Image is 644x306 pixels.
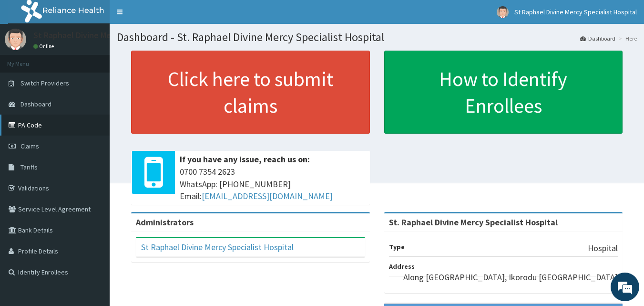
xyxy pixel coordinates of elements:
textarea: Type your message and hit 'Enter' [5,204,182,238]
a: Dashboard [580,34,615,42]
strong: St. Raphael Divine Mercy Specialist Hospital [389,217,558,228]
b: Address [389,262,415,271]
a: St Raphael Divine Mercy Specialist Hospital [141,242,294,253]
span: Switch Providers [20,79,69,87]
span: Dashboard [20,100,51,108]
b: Administrators [136,217,194,228]
a: [EMAIL_ADDRESS][DOMAIN_NAME] [202,190,333,201]
div: Chat with us now [50,53,160,66]
a: Click here to submit claims [131,51,370,134]
span: Tariffs [20,163,38,171]
b: Type [389,243,405,251]
span: St Raphael Divine Mercy Specialist Hospital [514,8,637,16]
li: Here [616,34,637,42]
p: Hospital [588,242,618,254]
span: We're online! [55,92,132,189]
img: d_794563401_company_1708531726252_794563401 [18,48,39,72]
span: Claims [20,142,39,150]
p: St Raphael Divine Mercy Specialist Hospital [33,31,194,40]
div: Minimize live chat window [156,5,179,28]
img: User Image [5,29,26,50]
a: Online [33,43,56,50]
b: If you have any issue, reach us on: [180,154,310,165]
h1: Dashboard - St. Raphael Divine Mercy Specialist Hospital [117,31,637,43]
a: How to Identify Enrollees [384,51,623,134]
img: User Image [497,6,509,18]
p: Along [GEOGRAPHIC_DATA], Ikorodu [GEOGRAPHIC_DATA] [403,271,618,284]
span: 0700 7354 2623 WhatsApp: [PHONE_NUMBER] Email: [180,166,365,202]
